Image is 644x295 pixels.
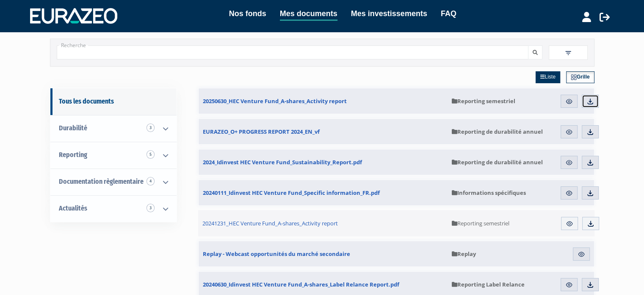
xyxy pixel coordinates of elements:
[203,128,320,135] span: EURAZEO_O+ PROGRESS REPORT 2024_EN_vf
[198,210,448,236] a: 20241231_HEC Venture Fund_A-shares_Activity report
[202,219,338,227] span: 20241231_HEC Venture Fund_A-shares_Activity report
[50,195,177,222] a: Actualités 3
[199,119,448,144] a: EURAZEO_O+ PROGRESS REPORT 2024_EN_vf
[199,180,448,205] a: 20240111_Idinvest HEC Venture Fund_Specific information_FR.pdf
[565,98,573,105] img: eye.svg
[565,189,573,197] img: eye.svg
[586,98,594,105] img: download.svg
[586,189,594,197] img: download.svg
[571,74,577,80] img: grid.svg
[564,49,572,57] img: filter.svg
[452,158,543,166] span: Reporting de durabilité annuel
[146,204,155,212] span: 3
[146,124,155,132] span: 3
[199,241,448,267] a: Replay - Webcast opportunités du marché secondaire
[203,250,350,258] span: Replay - Webcast opportunités du marché secondaire
[146,150,155,159] span: 5
[587,220,594,228] img: download.svg
[229,8,266,20] a: Nos fonds
[146,177,155,185] span: 4
[452,189,526,197] span: Informations spécifiques
[203,281,399,288] span: 20240630_Idinvest HEC Venture Fund_A-shares_Label Relance Report.pdf
[586,281,594,289] img: download.svg
[566,71,594,83] a: Grille
[59,177,144,185] span: Documentation règlementaire
[565,159,573,166] img: eye.svg
[452,250,476,258] span: Replay
[203,189,380,197] span: 20240111_Idinvest HEC Venture Fund_Specific information_FR.pdf
[199,149,448,175] a: 2024_Idinvest HEC Venture Fund_Sustainability_Report.pdf
[203,97,347,105] span: 20250630_HEC Venture Fund_A-shares_Activity report
[565,128,573,136] img: eye.svg
[441,8,456,20] a: FAQ
[566,220,573,228] img: eye.svg
[50,115,177,142] a: Durabilité 3
[586,128,594,136] img: download.svg
[280,8,337,21] a: Mes documents
[351,8,427,20] a: Mes investissements
[578,250,585,258] img: eye.svg
[59,204,87,212] span: Actualités
[30,8,117,23] img: 1732889491-logotype_eurazeo_blanc_rvb.png
[57,45,528,59] input: Recherche
[59,124,87,132] span: Durabilité
[452,97,515,105] span: Reporting semestriel
[452,219,509,227] span: Reporting semestriel
[50,88,177,115] a: Tous les documents
[59,151,87,159] span: Reporting
[586,159,594,166] img: download.svg
[452,128,543,135] span: Reporting de durabilité annuel
[50,142,177,169] a: Reporting 5
[203,158,362,166] span: 2024_Idinvest HEC Venture Fund_Sustainability_Report.pdf
[565,281,573,289] img: eye.svg
[536,71,560,83] a: Liste
[50,169,177,195] a: Documentation règlementaire 4
[452,281,525,288] span: Reporting Label Relance
[199,88,448,114] a: 20250630_HEC Venture Fund_A-shares_Activity report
